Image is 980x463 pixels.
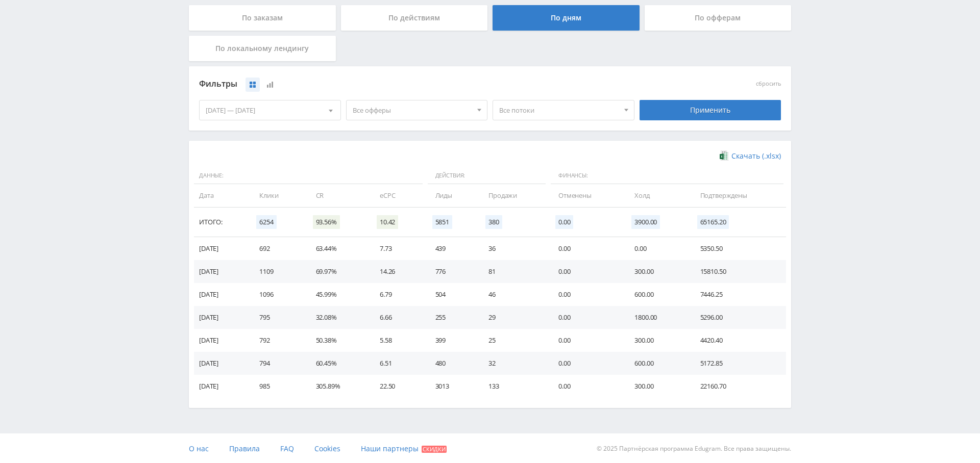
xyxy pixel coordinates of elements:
td: 6.51 [370,352,425,375]
td: 795 [249,306,305,329]
td: 692 [249,237,305,260]
td: 776 [425,260,479,283]
td: 133 [478,375,548,398]
td: 6.79 [370,283,425,306]
a: Скачать (.xlsx) [720,151,781,161]
td: Подтверждены [690,184,787,207]
td: 50.38% [306,329,370,352]
td: 25 [478,329,548,352]
div: По локальному лендингу [189,36,336,61]
span: Все потоки [499,100,619,120]
div: По действиям [341,5,488,31]
td: 5296.00 [690,306,787,329]
td: Дата [194,184,249,207]
img: xlsx [720,150,728,161]
td: 480 [425,352,479,375]
td: [DATE] [194,329,249,352]
td: 7.73 [370,237,425,260]
td: 32 [478,352,548,375]
span: Финансы: [551,167,783,185]
span: Действия: [428,167,546,185]
td: 22.50 [370,375,425,398]
td: CR [306,184,370,207]
span: 5851 [432,215,452,229]
span: Cookies [314,444,340,453]
td: 0.00 [548,306,624,329]
td: 0.00 [548,237,624,260]
td: 32.08% [306,306,370,329]
td: 0.00 [548,283,624,306]
td: Отменены [548,184,624,207]
td: 60.45% [306,352,370,375]
td: 300.00 [624,375,690,398]
td: 14.26 [370,260,425,283]
span: О нас [189,444,209,453]
td: 0.00 [548,329,624,352]
td: [DATE] [194,306,249,329]
td: 81 [478,260,548,283]
td: 1800.00 [624,306,690,329]
td: 5.58 [370,329,425,352]
button: сбросить [756,81,781,87]
td: 46 [478,283,548,306]
td: 1109 [249,260,305,283]
div: По офферам [645,5,792,31]
td: 22160.70 [690,375,787,398]
td: 6.66 [370,306,425,329]
td: 794 [249,352,305,375]
td: 600.00 [624,283,690,306]
span: 10.42 [377,215,398,229]
td: Клики [249,184,305,207]
div: Применить [640,100,781,120]
td: 36 [478,237,548,260]
td: 439 [425,237,479,260]
span: Все офферы [353,100,472,120]
td: Лиды [425,184,479,207]
td: [DATE] [194,237,249,260]
td: [DATE] [194,352,249,375]
span: 3900.00 [631,215,660,229]
td: 300.00 [624,260,690,283]
td: [DATE] [194,375,249,398]
td: 792 [249,329,305,352]
td: 63.44% [306,237,370,260]
span: Правила [229,444,260,453]
td: 69.97% [306,260,370,283]
td: eCPC [370,184,425,207]
td: 985 [249,375,305,398]
td: 600.00 [624,352,690,375]
td: 4420.40 [690,329,787,352]
td: [DATE] [194,283,249,306]
div: По заказам [189,5,336,31]
td: 0.00 [548,375,624,398]
td: 0.00 [548,260,624,283]
td: 0.00 [548,352,624,375]
span: Данные: [194,167,423,185]
td: 5350.50 [690,237,787,260]
span: 6254 [256,215,276,229]
td: 7446.25 [690,283,787,306]
td: Итого: [194,208,249,237]
span: 380 [485,215,502,229]
span: Скачать (.xlsx) [731,152,781,160]
div: Фильтры [199,76,634,92]
td: 15810.50 [690,260,787,283]
span: Скидки [422,446,447,453]
td: Продажи [478,184,548,207]
div: [DATE] — [DATE] [200,100,340,120]
td: 399 [425,329,479,352]
td: 300.00 [624,329,690,352]
span: FAQ [280,444,294,453]
span: 0.00 [555,215,573,229]
div: По дням [493,5,640,31]
span: 65165.20 [697,215,729,229]
td: 0.00 [624,237,690,260]
td: [DATE] [194,260,249,283]
td: 255 [425,306,479,329]
td: 1096 [249,283,305,306]
td: 29 [478,306,548,329]
td: 3013 [425,375,479,398]
td: 504 [425,283,479,306]
td: Холд [624,184,690,207]
td: 305.89% [306,375,370,398]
